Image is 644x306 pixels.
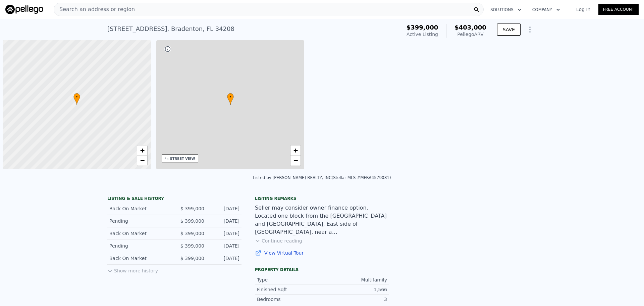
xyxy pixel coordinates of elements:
[407,32,438,37] span: Active Listing
[5,5,43,14] img: Pellego
[137,156,147,166] a: Zoom out
[598,4,639,15] a: Free Account
[290,156,301,166] a: Zoom out
[109,243,169,249] div: Pending
[523,23,537,36] button: Show Options
[227,93,234,105] div: •
[293,156,298,165] span: −
[454,24,486,31] span: $403,000
[485,4,527,16] button: Solutions
[107,196,241,203] div: LISTING & SALE HISTORY
[255,267,389,272] div: Property details
[255,196,389,201] div: Listing remarks
[210,218,239,224] div: [DATE]
[73,94,80,100] span: •
[170,156,195,161] div: STREET VIEW
[109,205,169,212] div: Back On Market
[109,255,169,262] div: Back On Market
[227,94,234,100] span: •
[407,24,438,31] span: $399,000
[180,206,204,211] span: $ 399,000
[140,156,144,165] span: −
[210,243,239,249] div: [DATE]
[255,237,302,244] button: Continue reading
[210,255,239,262] div: [DATE]
[107,265,158,274] button: Show more history
[255,250,389,256] a: View Virtual Tour
[137,145,147,156] a: Zoom in
[257,276,322,283] div: Type
[454,31,486,38] div: Pellego ARV
[527,4,566,16] button: Company
[180,218,204,224] span: $ 399,000
[210,205,239,212] div: [DATE]
[257,296,322,303] div: Bedrooms
[107,24,234,34] div: [STREET_ADDRESS] , Bradenton , FL 34208
[293,146,298,155] span: +
[322,276,387,283] div: Multifamily
[322,296,387,303] div: 3
[109,218,169,224] div: Pending
[255,204,389,236] div: Seller may consider owner finance option. Located one block from the [GEOGRAPHIC_DATA] and [GEOGR...
[253,175,391,180] div: Listed by [PERSON_NAME] REALTY, INC (Stellar MLS #MFRA4579081)
[257,286,322,293] div: Finished Sqft
[210,230,239,237] div: [DATE]
[54,5,135,13] span: Search an address or region
[290,145,301,156] a: Zoom in
[109,230,169,237] div: Back On Market
[497,24,521,36] button: SAVE
[180,243,204,249] span: $ 399,000
[180,256,204,261] span: $ 399,000
[140,146,144,155] span: +
[180,231,204,236] span: $ 399,000
[568,6,598,13] a: Log In
[322,286,387,293] div: 1,566
[73,93,80,105] div: •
